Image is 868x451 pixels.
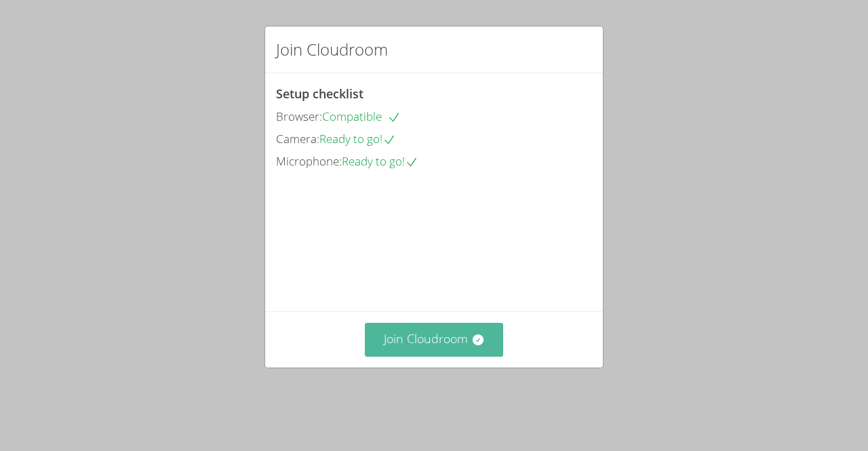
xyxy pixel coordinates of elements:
span: Camera: [276,131,319,146]
span: Ready to go! [342,153,418,169]
h2: Join Cloudroom [276,37,388,62]
button: Join Cloudroom [365,323,504,356]
span: Microphone: [276,153,342,169]
span: Setup checklist [276,85,363,102]
span: Browser: [276,109,322,124]
span: Compatible [322,109,401,124]
span: Ready to go! [319,131,396,146]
